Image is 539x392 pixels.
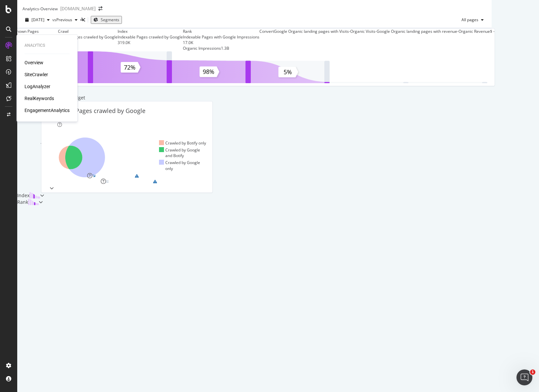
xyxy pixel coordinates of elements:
div: Google Organic landing pages with Visits [274,28,349,34]
span: 2025 Aug. 9th [31,17,44,23]
div: Convert [259,28,274,34]
text: 98% [203,68,214,76]
text: 5% [284,68,292,76]
div: 1.3B [221,45,229,51]
a: EngagementAnalytics [25,107,70,114]
img: block-icon [29,192,40,198]
div: 319.0K [118,40,183,45]
div: arrow-right-arrow-left [98,6,102,11]
div: Google Organic landing pages with revenue [377,28,457,34]
a: SiteCrawler [25,71,48,78]
span: Segments [101,17,119,23]
a: Overview [25,59,43,66]
div: Known Pages crawled by Google [58,34,118,40]
div: warning label [135,173,173,179]
div: Crawled by Google only [159,160,207,171]
div: 17.0K [183,40,259,45]
a: Server Performance2%Pages Served Fastwarning label [44,173,209,179]
div: Index [17,192,29,199]
div: Known Pages crawled by Google [55,107,145,115]
div: Crawled by Botify only [159,140,206,146]
button: [DATE] [23,15,52,25]
div: - [349,28,350,51]
div: Indexable Pages with Google Impressions [183,34,259,40]
div: $ - [490,28,495,51]
div: warning label [153,179,191,184]
div: Organic Impressions [183,45,221,51]
button: Segments [91,16,122,24]
span: vs [52,17,56,23]
iframe: Intercom live chat [516,369,532,385]
div: - [457,28,458,51]
div: Rank [183,28,192,34]
span: 1 [530,369,535,375]
a: Internal Linking - DiscoveryEqual53%Discoverable Pageswarning label [44,179,209,184]
img: Equal [106,181,109,183]
div: Analytics - Overview [23,6,58,12]
button: Previous [56,15,80,25]
a: RealKeywords [25,95,54,102]
div: Crawl [17,94,30,192]
div: Indexable Pages crawled by Google [118,34,183,40]
text: 72% [124,63,135,71]
div: Index [118,28,128,34]
img: block-icon [28,199,39,205]
button: All pages [461,15,486,25]
div: Organic Visits [350,28,375,51]
span: All pages [461,17,478,23]
div: - [375,28,377,51]
div: Analytics [25,43,70,48]
div: Known Pages [14,28,39,34]
a: LogAnalyzer [25,83,50,90]
div: Pages crawled by Botify [14,34,58,40]
div: 326.8K [58,40,118,45]
div: Rank [17,199,28,205]
div: [DOMAIN_NAME] [60,5,96,12]
div: Crawled by Google and Botify [159,147,207,158]
span: Previous [56,17,72,23]
div: Organic Revenue [458,28,490,51]
div: Crawl [58,28,69,34]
